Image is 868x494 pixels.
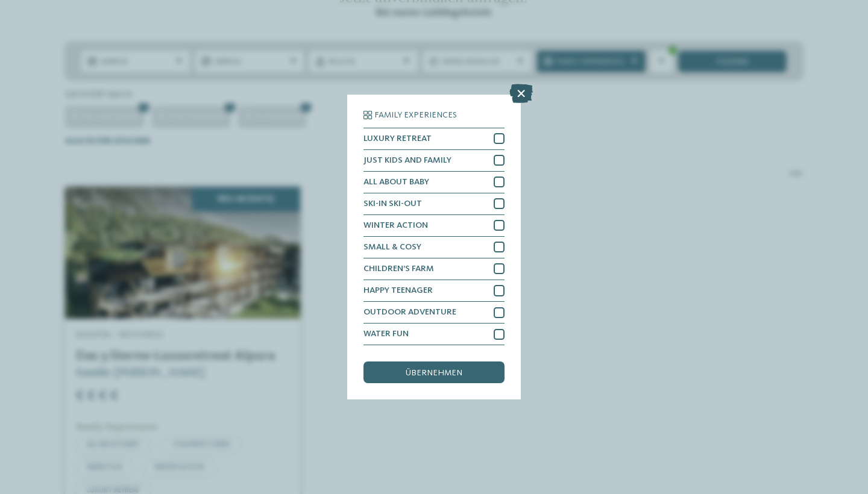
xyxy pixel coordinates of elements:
[363,199,422,208] span: SKI-IN SKI-OUT
[363,286,433,295] span: HAPPY TEENAGER
[363,134,432,143] span: LUXURY RETREAT
[363,243,421,251] span: SMALL & COSY
[363,221,428,230] span: WINTER ACTION
[363,178,429,186] span: ALL ABOUT BABY
[363,264,434,273] span: CHILDREN’S FARM
[374,111,457,119] span: Family Experiences
[363,156,451,164] span: JUST KIDS AND FAMILY
[363,308,456,316] span: OUTDOOR ADVENTURE
[406,369,462,377] span: übernehmen
[363,330,409,338] span: WATER FUN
